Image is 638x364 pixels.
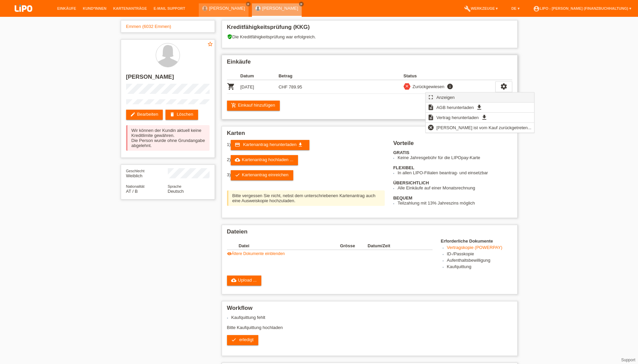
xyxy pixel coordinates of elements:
[240,72,279,80] th: Datum
[130,112,136,117] i: edit
[227,34,512,44] div: Die Kreditfähigkeitsprüfung war erfolgreich.
[398,155,512,160] li: Keine Jahresgebühr für die LIPOpay-Karte
[231,170,293,180] a: checkKartenantrag einreichen
[126,125,210,151] div: Wir können der Kundin aktuell keine Kreditlimite gewähren. Die Person wurde ohne Grundangabe abge...
[533,5,540,12] i: account_circle
[227,251,232,256] i: visibility
[299,2,304,6] a: close
[435,113,480,121] span: Vertrag herunterladen
[393,140,512,150] h2: Vorteile
[393,195,412,201] b: BEQUEM
[54,6,79,10] a: Einkäufe
[300,2,303,6] i: close
[227,59,512,69] h2: Einkäufe
[227,170,385,180] div: 3)
[165,110,198,120] a: deleteLöschen
[207,41,213,48] a: star_border
[110,6,150,10] a: Kartenanträge
[398,185,512,190] li: Alle Einkäufe auf einer Monatsrechnung
[278,80,317,94] td: CHF 789.95
[126,74,210,84] h2: [PERSON_NAME]
[398,201,512,206] li: Teilzahlung mit 13% Jahreszins möglich
[227,82,235,90] i: POSP00024671
[298,142,303,147] i: get_app
[231,315,512,320] li: Kaufquittung fehlt
[405,84,409,88] i: close
[247,2,250,6] i: close
[227,24,512,34] h2: Kreditfähigkeitsprüfung (KKG)
[207,41,213,47] i: star_border
[398,170,512,175] li: In allen LIPO-Filialen beantrag- und einsetzbar
[126,169,145,173] span: Geschlecht
[227,305,512,315] h2: Workflow
[227,251,285,256] a: visibilityÄltere Dokumente einblenden
[447,251,512,258] li: ID-/Passkopie
[441,239,512,244] h4: Erforderliche Dokumente
[427,114,434,121] i: description
[126,24,171,29] a: Emmen (6032 Emmen)
[340,242,368,250] th: Grösse
[227,335,258,345] a: check erledigt
[168,189,184,194] span: Deutsch
[393,165,414,170] b: FLEXIBEL
[209,6,245,11] a: [PERSON_NAME]
[461,6,501,10] a: buildWerkzeuge ▾
[239,242,340,250] th: Datei
[126,110,163,120] a: editBearbeiten
[500,83,508,90] i: settings
[427,104,434,111] i: description
[227,140,385,150] div: 1)
[243,142,297,147] span: Kartenantrag herunterladen
[393,150,409,155] b: GRATIS
[447,245,502,250] a: Vertragskopie (POWERPAY)
[231,278,236,283] i: cloud_upload
[530,6,635,10] a: account_circleLIPO - [PERSON_NAME] (Finanzbuchhaltung) ▾
[227,34,232,39] i: verified_user
[621,358,635,362] a: Support
[150,6,189,10] a: E-Mail Support
[7,14,40,19] a: LIPO pay
[227,101,280,111] a: add_shopping_cartEinkauf hinzufügen
[231,103,236,108] i: add_shopping_cart
[227,228,512,239] h2: Dateien
[227,155,385,165] div: 2)
[481,114,488,121] i: get_app
[427,94,434,101] i: fullscreen
[239,337,254,342] span: erledigt
[79,6,110,10] a: Kund*innen
[464,5,471,12] i: build
[170,112,175,117] i: delete
[246,2,251,6] a: close
[235,172,240,178] i: check
[227,315,512,350] div: Bitte Kaufquittung hochladen
[435,103,475,111] span: AGB herunterladen
[447,258,512,264] li: Aufenthaltsbewilligung
[227,276,262,286] a: cloud_uploadUpload ...
[231,155,298,165] a: cloud_uploadKartenantrag hochladen ...
[126,168,168,178] div: Weiblich
[227,130,512,140] h2: Karten
[447,264,512,270] li: Kaufquittung
[126,184,145,188] span: Nationalität
[168,184,182,188] span: Sprache
[368,242,423,250] th: Datum/Zeit
[508,6,523,10] a: DE ▾
[476,104,483,111] i: get_app
[235,142,240,147] i: credit_card
[278,72,317,80] th: Betrag
[227,190,385,206] div: Bitte vergessen Sie nicht, nebst dem unterschriebenen Kartenantrag auch eine Ausweiskopie hochzul...
[231,337,236,342] i: check
[240,80,279,94] td: [DATE]
[235,157,240,162] i: cloud_upload
[404,72,495,80] th: Status
[446,83,454,90] i: info
[393,180,429,185] b: ÜBERSICHTLICH
[231,140,309,150] a: credit_card Kartenantrag herunterladen get_app
[435,93,455,101] span: Anzeigen
[411,83,445,90] div: Zurückgewiesen
[262,6,298,11] a: [PERSON_NAME]
[126,189,138,194] span: Österreich / B / 24.01.2022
